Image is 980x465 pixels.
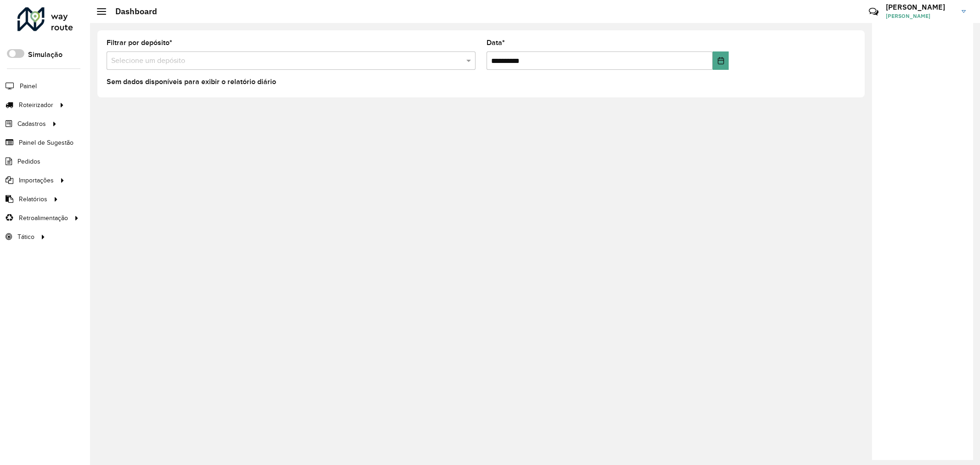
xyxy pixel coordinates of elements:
[19,194,47,204] span: Relatórios
[106,6,157,17] h2: Dashboard
[713,51,729,70] button: Choose Date
[886,12,955,20] span: [PERSON_NAME]
[107,37,172,48] label: Filtrar por depósito
[17,157,40,166] span: Pedidos
[19,100,53,110] span: Roteirizador
[19,213,68,223] span: Retroalimentação
[487,37,505,48] label: Data
[19,138,74,147] span: Painel de Sugestão
[17,119,46,129] span: Cadastros
[28,49,62,60] label: Simulação
[19,176,54,185] span: Importações
[886,3,955,11] h3: [PERSON_NAME]
[17,232,34,242] span: Tático
[107,76,276,87] label: Sem dados disponíveis para exibir o relatório diário
[864,2,884,22] a: Contato Rápido
[20,81,37,91] span: Painel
